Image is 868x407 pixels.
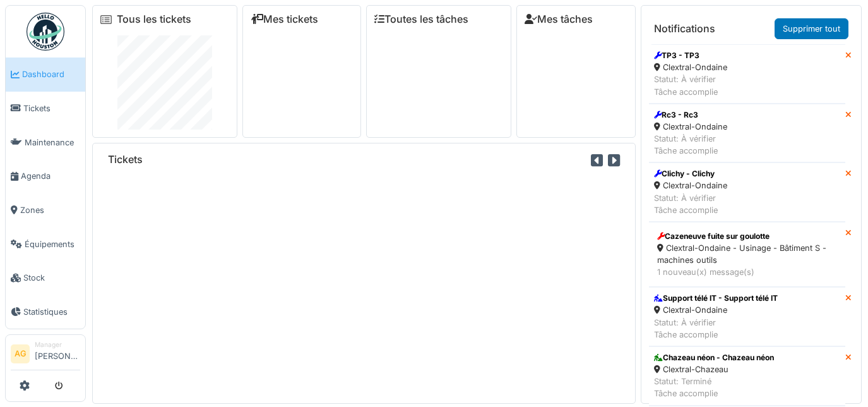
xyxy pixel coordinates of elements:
[11,340,80,370] a: AG Manager[PERSON_NAME]
[374,13,468,25] a: Toutes les tâches
[11,344,30,363] li: AG
[649,346,845,406] a: Chazeau néon - Chazeau néon Clextral-Chazeau Statut: TerminéTâche accomplie
[117,13,191,25] a: Tous les tickets
[654,23,715,35] h6: Notifications
[649,104,845,163] a: Rc3 - Rc3 Clextral-Ondaine Statut: À vérifierTâche accomplie
[654,121,727,133] div: Clextral-Ondaine
[657,266,837,278] div: 1 nouveau(x) message(s)
[654,109,727,121] div: Rc3 - Rc3
[6,261,85,295] a: Stock
[654,317,778,341] div: Statut: À vérifier Tâche accomplie
[654,293,778,304] div: Support télé IT - Support télé IT
[6,227,85,261] a: Équipements
[657,231,837,242] div: Cazeneuve fuite sur goulotte
[6,125,85,159] a: Maintenance
[654,133,727,157] div: Statut: À vérifier Tâche accomplie
[654,50,727,61] div: TP3 - TP3
[6,193,85,228] a: Zones
[35,340,80,367] li: [PERSON_NAME]
[654,73,727,97] div: Statut: À vérifier Tâche accomplie
[22,68,80,80] span: Dashboard
[654,179,727,191] div: Clextral-Ondaine
[654,304,778,316] div: Clextral-Ondaine
[654,375,774,399] div: Statut: Terminé Tâche accomplie
[35,340,80,349] div: Manager
[23,102,80,114] span: Tickets
[23,306,80,318] span: Statistiques
[649,162,845,222] a: Clichy - Clichy Clextral-Ondaine Statut: À vérifierTâche accomplie
[27,13,64,51] img: Badge_color-CXgf-gQk.svg
[108,154,143,166] h6: Tickets
[20,204,80,216] span: Zones
[654,352,774,363] div: Chazeau néon - Chazeau néon
[654,192,727,216] div: Statut: À vérifier Tâche accomplie
[25,137,80,149] span: Maintenance
[649,44,845,104] a: TP3 - TP3 Clextral-Ondaine Statut: À vérifierTâche accomplie
[6,92,85,126] a: Tickets
[654,168,727,179] div: Clichy - Clichy
[21,170,80,182] span: Agenda
[23,272,80,284] span: Stock
[251,13,318,25] a: Mes tickets
[649,222,845,288] a: Cazeneuve fuite sur goulotte Clextral-Ondaine - Usinage - Bâtiment S - machines outils 1 nouveau(...
[6,295,85,329] a: Statistiques
[649,287,845,346] a: Support télé IT - Support télé IT Clextral-Ondaine Statut: À vérifierTâche accomplie
[775,18,848,39] a: Supprimer tout
[6,58,85,92] a: Dashboard
[525,13,593,25] a: Mes tâches
[6,159,85,193] a: Agenda
[654,363,774,375] div: Clextral-Chazeau
[657,242,837,266] div: Clextral-Ondaine - Usinage - Bâtiment S - machines outils
[654,61,727,73] div: Clextral-Ondaine
[25,238,80,250] span: Équipements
